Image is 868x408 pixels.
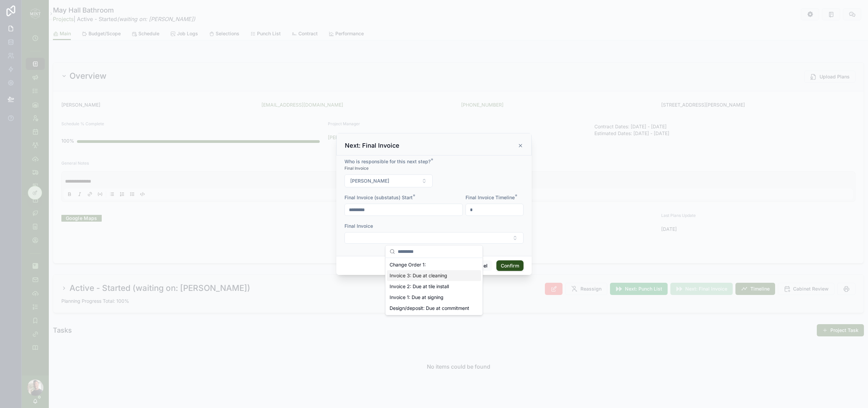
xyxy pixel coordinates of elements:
[390,272,447,279] span: Invoice 3: Due at cleaning
[344,194,413,200] span: Final Invoice (substatus) Start
[466,194,515,200] span: Final Invoice Timeline
[390,283,449,290] span: Invoice 2: Due at tile install
[344,174,433,187] button: Select Button
[344,159,431,164] span: Who is responsible for this next step?
[344,166,369,171] span: Final Invoice
[344,223,373,229] span: Final Invoice
[390,305,469,312] span: Design/deposit: Due at commitment
[386,258,482,315] div: Suggestions
[496,260,524,271] button: Confirm
[350,178,389,184] span: [PERSON_NAME]
[390,294,443,301] span: Invoice 1: Due at signing
[345,142,399,150] h3: Next: Final Invoice
[344,232,524,244] button: Select Button
[390,261,426,268] span: Change Order 1:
